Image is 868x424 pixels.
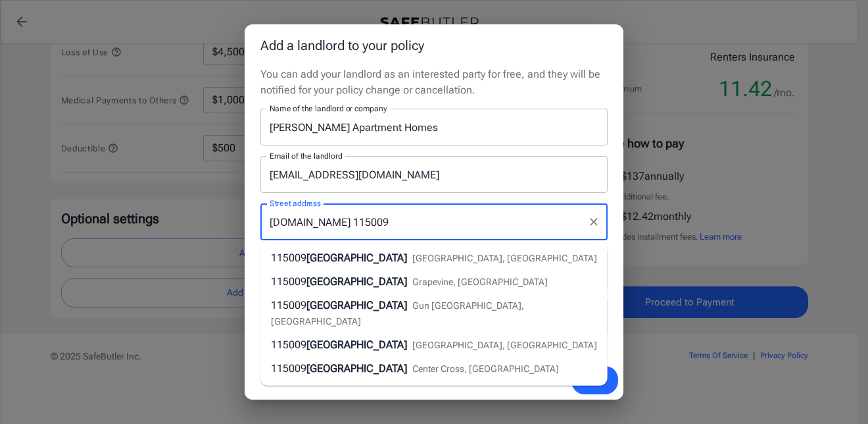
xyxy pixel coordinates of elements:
span: 115009 [271,252,306,264]
span: 115009 [271,362,306,375]
h2: Add a landlord to your policy [245,24,623,66]
p: You can add your landlord as an interested party for free, and they will be notified for your pol... [260,66,608,98]
label: Name of the landlord or company [270,103,387,114]
span: 115009 [271,275,306,288]
span: [GEOGRAPHIC_DATA] [306,275,407,288]
span: [GEOGRAPHIC_DATA], [GEOGRAPHIC_DATA] [412,340,597,350]
span: 115009 [271,299,306,311]
span: [GEOGRAPHIC_DATA] [306,252,407,264]
span: 115009 [271,338,306,351]
button: Clear [585,213,603,231]
span: Center Cross, [GEOGRAPHIC_DATA] [412,363,559,374]
span: [GEOGRAPHIC_DATA] [306,338,407,351]
span: Gun [GEOGRAPHIC_DATA], [GEOGRAPHIC_DATA] [271,300,524,327]
span: Grapevine, [GEOGRAPHIC_DATA] [412,277,548,287]
span: [GEOGRAPHIC_DATA] [306,362,407,375]
span: [GEOGRAPHIC_DATA], [GEOGRAPHIC_DATA] [412,253,597,263]
label: Street address [270,198,321,209]
label: Email of the landlord [270,150,342,161]
span: [GEOGRAPHIC_DATA] [306,299,407,311]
